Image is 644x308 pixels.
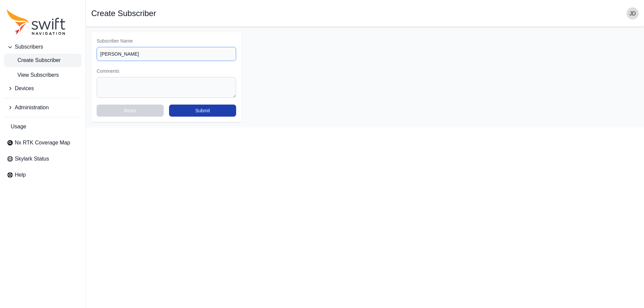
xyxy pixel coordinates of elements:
button: Submit [169,105,236,117]
a: Nx RTK Coverage Map [4,136,82,149]
button: Reset [97,105,164,117]
button: Devices [4,82,82,95]
span: Devices [15,84,34,93]
a: Create Subscriber [4,54,82,67]
label: Comments [97,68,236,74]
a: Skylark Status [4,152,82,166]
span: Administration [15,104,49,112]
button: Administration [4,101,82,114]
span: Usage [11,123,26,131]
h1: Create Subscriber [91,9,156,17]
input: example-subscriber [97,47,236,61]
a: Help [4,168,82,182]
a: View Subscribers [4,68,82,82]
span: View Subscribers [7,71,59,79]
span: Skylark Status [15,155,49,163]
img: user photo [627,7,639,19]
span: Subscribers [15,43,43,51]
label: Subscriber Name [97,38,236,44]
span: Help [15,171,26,179]
a: Usage [4,120,82,133]
span: Nx RTK Coverage Map [15,139,70,147]
button: Subscribers [4,40,82,54]
span: Create Subscriber [7,56,61,64]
